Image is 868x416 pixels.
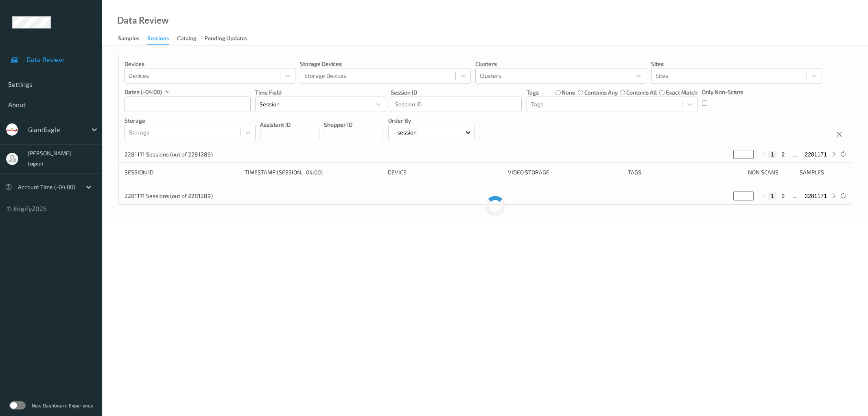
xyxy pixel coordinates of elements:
div: Non Scans [748,168,794,176]
div: Session ID [125,168,239,176]
div: Samples [118,34,139,44]
div: Video Storage [508,168,622,176]
p: Only Non-Scans [702,88,743,96]
label: exact match [666,88,697,97]
button: 1 [768,192,776,200]
div: Tags [628,168,742,176]
p: Clusters [475,60,646,68]
p: Assistant ID [260,121,319,129]
div: Pending Updates [204,34,247,44]
a: Samples [118,33,147,44]
button: 2281171 [802,192,829,200]
p: 2281171 Sessions (out of 2281289) [125,150,213,158]
label: none [562,88,575,97]
a: Sessions [147,33,177,45]
label: contains any [584,88,618,97]
p: Storage Devices [300,60,471,68]
button: ... [790,151,800,158]
div: Timestamp (Session, -04:00) [245,168,382,176]
div: Catalog [177,34,196,44]
p: 2281171 Sessions (out of 2281289) [125,192,213,200]
div: Samples [800,168,845,176]
div: Data Review [117,16,168,24]
p: session [394,128,420,136]
p: Sites [651,60,822,68]
button: 1 [768,151,776,158]
a: Pending Updates [204,33,255,44]
p: Storage [125,117,256,125]
p: Time Field [255,88,386,97]
button: 2 [779,151,787,158]
p: Shopper ID [324,121,383,129]
p: dates (-04:00) [125,88,162,96]
button: 2281171 [802,151,829,158]
p: Session ID [391,88,522,97]
p: Devices [125,60,295,68]
label: contains all [626,88,657,97]
p: Order By [388,117,475,125]
p: Tags [527,88,539,97]
button: ... [790,192,800,200]
div: Sessions [147,34,169,45]
div: Device [388,168,502,176]
button: 2 [779,192,787,200]
a: Catalog [177,33,204,44]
